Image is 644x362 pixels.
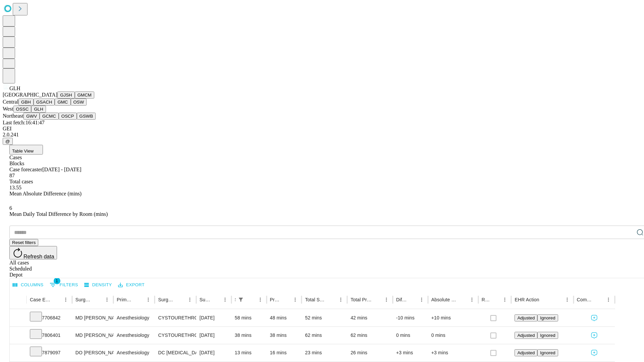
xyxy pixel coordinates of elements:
button: Reset filters [9,239,38,246]
button: Sort [594,295,604,304]
button: Menu [290,295,300,304]
button: Menu [417,295,426,304]
button: GLH [31,106,46,113]
span: Last fetch: 16:41:47 [3,120,45,125]
div: Surgery Date [200,297,210,302]
span: [GEOGRAPHIC_DATA] [3,92,57,98]
button: Sort [327,295,336,304]
div: [DATE] [200,344,228,361]
span: 87 [9,173,15,178]
button: Density [83,280,114,290]
button: Menu [336,295,345,304]
button: Sort [246,295,256,304]
button: GMC [55,99,70,106]
button: Menu [102,295,112,304]
button: GCMC [40,113,59,120]
div: 0 mins [396,327,425,344]
div: 38 mins [270,327,299,344]
div: Anesthesiology [117,327,151,344]
div: Surgeon Name [75,297,92,302]
button: GWV [23,113,40,120]
div: Anesthesiology [117,309,151,326]
div: MD [PERSON_NAME] Md [75,309,110,326]
span: Reset filters [12,240,36,245]
button: Sort [52,295,61,304]
div: 16 mins [270,344,299,361]
div: Difference [396,297,407,302]
button: Ignored [537,349,558,356]
button: Sort [134,295,144,304]
div: CYSTOURETHROSCOPY, INJ FOR CHEMODENERVATION [158,327,193,344]
button: Ignored [537,332,558,339]
button: Sort [372,295,382,304]
div: [DATE] [200,327,228,344]
span: Table View [12,148,34,154]
button: Sort [491,295,500,304]
span: 13.55 [9,185,21,190]
span: Ignored [540,350,555,355]
div: +3 mins [396,344,425,361]
div: 2.0.241 [3,132,641,138]
div: 7706842 [30,309,69,326]
button: Adjusted [515,349,537,356]
div: 42 mins [351,309,389,326]
div: Comments [577,297,594,302]
span: Mean Daily Total Difference by Room (mins) [9,211,108,217]
span: Adjusted [517,350,535,355]
div: DO [PERSON_NAME] [PERSON_NAME] Do [75,344,110,361]
span: @ [5,139,10,144]
button: Menu [604,295,613,304]
div: Scheduled In Room Duration [235,297,235,302]
button: GBH [18,99,34,106]
div: 13 mins [235,344,263,361]
div: 58 mins [235,309,263,326]
button: Sort [211,295,220,304]
button: Adjusted [515,332,537,339]
div: +10 mins [431,309,475,326]
span: West [3,106,13,112]
div: Anesthesiology [117,344,151,361]
div: GEI [3,126,641,132]
div: Absolute Difference [431,297,457,302]
span: [DATE] - [DATE] [42,167,81,172]
button: Table View [9,145,43,155]
button: Menu [382,295,391,304]
button: Menu [256,295,265,304]
button: Sort [540,295,549,304]
button: GSWB [77,113,96,120]
button: Show filters [48,280,80,290]
div: MD [PERSON_NAME] Md [75,327,110,344]
div: CYSTOURETHROSCOPY WITH FULGURATION MINOR BLADDER TUMOR [158,309,193,326]
span: Ignored [540,333,555,338]
div: Predicted In Room Duration [270,297,281,302]
span: Total cases [9,179,33,184]
button: GMCM [75,92,94,99]
span: Adjusted [517,315,535,320]
button: Ignored [537,314,558,321]
button: Menu [185,295,195,304]
div: 23 mins [305,344,344,361]
button: Adjusted [515,314,537,321]
button: OSCP [59,113,77,120]
span: Central [3,99,18,105]
div: +3 mins [431,344,475,361]
button: OSSC [13,106,32,113]
button: Menu [220,295,230,304]
div: -10 mins [396,309,425,326]
button: Expand [13,312,23,324]
div: 26 mins [351,344,389,361]
div: DC [MEDICAL_DATA] [158,344,193,361]
div: EHR Action [515,297,539,302]
div: 7806401 [30,327,69,344]
span: Mean Absolute Difference (mins) [9,191,82,196]
span: GLH [9,85,20,91]
button: Expand [13,347,23,359]
button: Sort [176,295,185,304]
button: Sort [93,295,102,304]
div: [DATE] [200,309,228,326]
button: GJSH [57,92,75,99]
button: Refresh data [9,246,57,259]
button: Export [116,280,146,290]
span: 1 [54,278,60,284]
div: 0 mins [431,327,475,344]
